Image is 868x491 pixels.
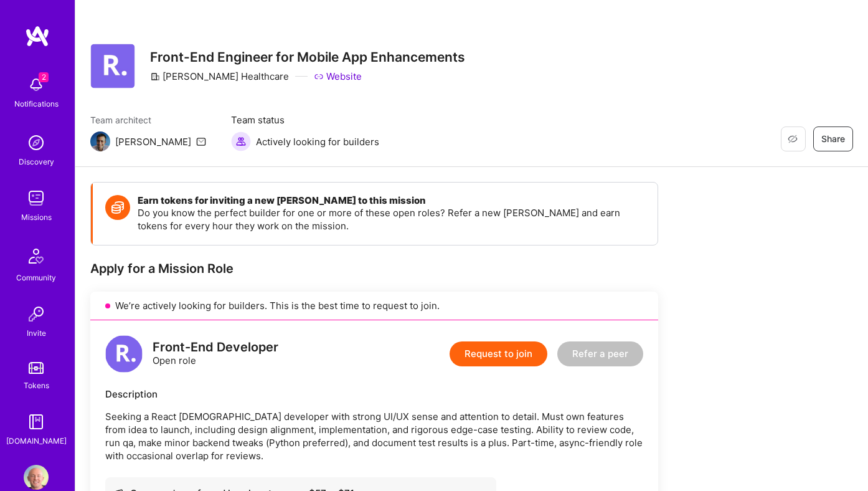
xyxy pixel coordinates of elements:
a: User Avatar [21,465,52,490]
span: Team architect [90,113,206,126]
span: 2 [39,72,49,82]
img: Community [21,241,51,271]
div: Tokens [24,379,49,392]
div: Front-End Developer [153,341,278,354]
div: We’re actively looking for builders. This is the best time to request to join. [90,292,658,320]
button: Request to join [450,341,547,366]
h3: Front-End Engineer for Mobile App Enhancements [150,49,465,65]
i: icon CompanyGray [150,72,160,82]
p: Do you know the perfect builder for one or more of these open roles? Refer a new [PERSON_NAME] an... [138,206,645,232]
img: logo [105,335,143,373]
div: Notifications [14,97,59,110]
i: icon EyeClosed [788,134,798,144]
img: logo [25,25,50,47]
i: icon Mail [196,136,206,146]
div: Description [105,388,643,401]
div: [PERSON_NAME] [115,135,191,148]
div: Community [16,271,56,284]
div: Apply for a Mission Role [90,260,658,277]
div: [PERSON_NAME] Healthcare [150,70,289,83]
img: teamwork [24,186,49,211]
span: Actively looking for builders [256,135,379,148]
a: Website [314,70,362,83]
img: guide book [24,409,49,434]
span: Share [821,133,845,145]
img: Actively looking for builders [231,131,251,151]
img: User Avatar [24,465,49,490]
img: bell [24,72,49,97]
img: Team Architect [90,131,110,151]
div: Missions [21,211,52,224]
div: Invite [27,327,46,340]
button: Refer a peer [557,341,643,366]
img: Invite [24,302,49,327]
div: Open role [153,341,278,367]
img: Token icon [105,195,130,220]
span: Team status [231,113,379,126]
img: discovery [24,130,49,155]
p: Seeking a React [DEMOGRAPHIC_DATA] developer with strong UI/UX sense and attention to detail. Mus... [105,410,643,462]
div: [DOMAIN_NAME] [6,434,67,447]
img: tokens [29,362,44,374]
div: Discovery [19,155,54,168]
h4: Earn tokens for inviting a new [PERSON_NAME] to this mission [138,195,645,206]
img: Company Logo [90,44,135,88]
button: Share [813,126,853,151]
